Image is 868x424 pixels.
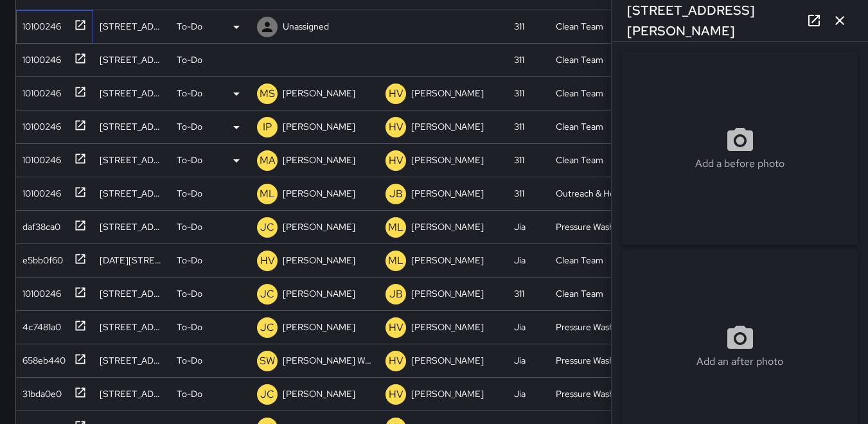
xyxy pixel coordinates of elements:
div: Clean Team [556,87,603,100]
div: 66 8th Street [100,87,164,100]
div: Jia [514,254,526,267]
p: [PERSON_NAME] [283,187,355,200]
div: Pressure Washing [556,387,623,400]
p: MS [260,86,275,102]
p: HV [389,86,403,102]
p: ML [388,253,403,269]
p: To-Do [177,120,202,133]
p: JC [260,287,274,302]
p: JC [260,320,274,335]
p: To-Do [177,220,202,233]
p: SW [260,353,275,369]
div: 10100246 [17,148,61,166]
p: [PERSON_NAME] [283,254,355,267]
div: 1292 Market Street [100,53,164,66]
p: To-Do [177,154,202,166]
div: Jia [514,387,526,400]
p: [PERSON_NAME] [411,87,484,100]
div: 991 Market Street [100,387,164,400]
p: [PERSON_NAME] [283,220,355,233]
p: JB [389,287,403,302]
div: 31bda0e0 [17,382,62,400]
p: HV [260,253,275,269]
div: Clean Team [556,20,603,33]
div: 311 [514,87,524,100]
div: Outreach & Hospitality [556,187,623,200]
p: [PERSON_NAME] [411,354,484,367]
div: daf38ca0 [17,215,60,233]
p: [PERSON_NAME] [283,120,355,133]
div: Jia [514,321,526,333]
div: 1250 Market Street [100,120,164,133]
div: 311 [514,187,524,200]
div: 37 Grove Street [100,220,164,233]
div: 311 [514,120,524,133]
p: Unassigned [283,20,329,33]
div: 10100246 [17,282,61,300]
div: Pressure Washing [556,354,623,367]
div: Clean Team [556,254,603,267]
div: Pressure Washing [556,321,623,333]
p: ML [388,220,403,235]
div: 658eb440 [17,349,66,367]
p: To-Do [177,53,202,66]
p: [PERSON_NAME] [411,254,484,267]
p: [PERSON_NAME] [283,154,355,166]
p: To-Do [177,187,202,200]
p: To-Do [177,321,202,333]
div: 311 [514,20,524,33]
p: ML [260,186,275,202]
p: To-Do [177,354,202,367]
div: 10100246 [17,15,61,33]
div: 998 Folsom Street [100,287,164,300]
div: 4c7481a0 [17,315,61,333]
div: Clean Team [556,287,603,300]
div: Clean Team [556,154,603,166]
div: 10100246 [17,182,61,200]
p: [PERSON_NAME] [411,321,484,333]
div: 969 Market Street [100,321,164,333]
p: [PERSON_NAME] [411,120,484,133]
div: Clean Team [556,120,603,133]
p: [PERSON_NAME] Weekly [283,354,373,367]
p: [PERSON_NAME] [411,387,484,400]
div: 991 Market Street [100,354,164,367]
div: Clean Team [556,53,603,66]
p: [PERSON_NAME] [411,187,484,200]
p: HV [389,353,403,369]
div: e5bb0f60 [17,249,63,267]
p: IP [263,119,272,135]
p: [PERSON_NAME] [283,287,355,300]
p: HV [389,119,403,135]
p: JC [260,220,274,235]
p: To-Do [177,20,202,33]
div: 311 [514,53,524,66]
p: [PERSON_NAME] [411,154,484,166]
p: [PERSON_NAME] [411,287,484,300]
p: HV [389,320,403,335]
p: To-Do [177,87,202,100]
p: [PERSON_NAME] [411,220,484,233]
p: To-Do [177,287,202,300]
div: Jia [514,220,526,233]
p: JC [260,387,274,402]
div: 311 [514,287,524,300]
div: 10100246 [17,48,61,66]
div: Pressure Washing [556,220,623,233]
div: 1200-1208 Market Street [100,254,164,267]
p: HV [389,387,403,402]
div: 469 Minna Street [100,187,164,200]
p: JB [389,186,403,202]
div: 10100246 [17,82,61,100]
div: 311 [514,154,524,166]
p: [PERSON_NAME] [283,387,355,400]
p: To-Do [177,387,202,400]
div: Jia [514,354,526,367]
p: To-Do [177,254,202,267]
p: [PERSON_NAME] [283,321,355,333]
div: 10 Mason Street [100,20,164,33]
p: [PERSON_NAME] [283,87,355,100]
div: 10100246 [17,115,61,133]
p: HV [389,153,403,168]
div: 481 Minna Street [100,154,164,166]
